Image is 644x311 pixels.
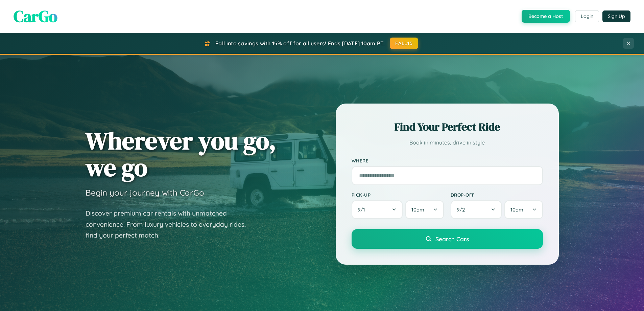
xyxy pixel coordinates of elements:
[86,187,204,198] h3: Begin your journey with CarGo
[522,10,570,23] button: Become a Host
[411,206,424,213] span: 10am
[352,119,543,134] h2: Find Your Perfect Ride
[358,206,368,213] span: 9 / 1
[14,5,57,27] span: CarGo
[352,229,543,249] button: Search Cars
[86,127,276,181] h1: Wherever you go, we go
[504,200,543,219] button: 10am
[602,10,630,22] button: Sign Up
[575,10,599,22] button: Login
[435,235,469,243] span: Search Cars
[352,138,543,148] p: Book in minutes, drive in style
[457,206,468,213] span: 9 / 2
[86,208,255,241] p: Discover premium car rentals with unmatched convenience. From luxury vehicles to everyday rides, ...
[352,200,403,219] button: 9/1
[451,200,502,219] button: 9/2
[451,192,543,198] label: Drop-off
[352,158,543,163] label: Where
[405,200,444,219] button: 10am
[510,206,523,213] span: 10am
[215,40,385,47] span: Fall into savings with 15% off for all users! Ends [DATE] 10am PT.
[390,38,418,49] button: FALL15
[352,192,444,198] label: Pick-up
